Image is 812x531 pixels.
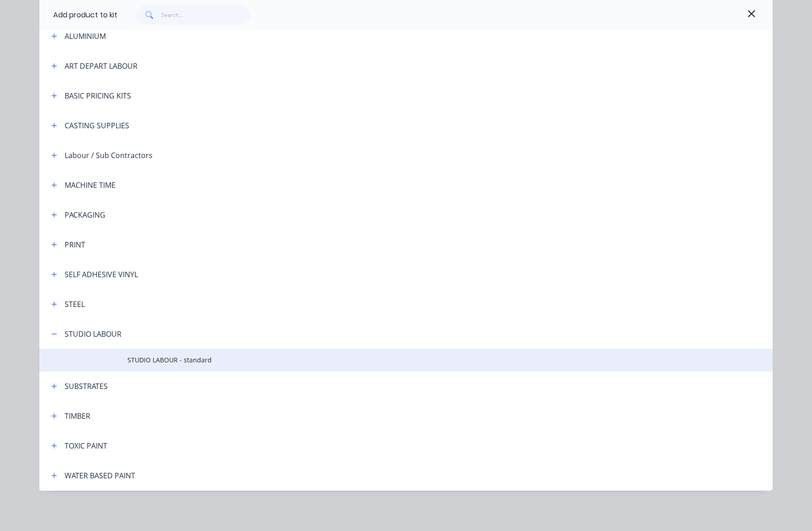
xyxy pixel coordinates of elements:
[65,440,107,451] div: TOXIC PAINT
[65,381,108,392] div: SUBSTRATES
[65,120,129,131] div: CASTING SUPPLIES
[65,411,90,422] div: TIMBER
[65,150,153,161] div: Labour / Sub Contractors
[65,299,85,310] div: STEEL
[65,239,85,250] div: PRINT
[65,90,131,101] div: BASIC PRICING KITS
[65,180,115,191] div: MACHINE TIME
[127,355,643,365] span: STUDIO LABOUR - standard
[53,10,117,21] div: Add product to kit
[65,60,137,71] div: ART DEPART LABOUR
[65,269,138,280] div: SELF ADHESIVE VINYL
[65,470,135,481] div: WATER BASED PAINT
[65,328,121,339] div: STUDIO LABOUR
[65,209,105,220] div: PACKAGING
[161,6,251,24] input: Search...
[65,31,106,42] div: ALUMINIUM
